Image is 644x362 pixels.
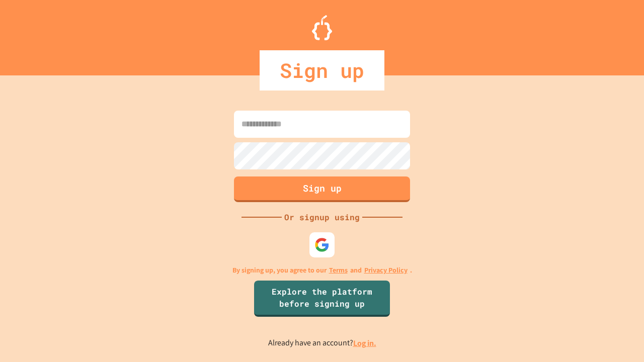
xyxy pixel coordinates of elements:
[364,265,408,276] a: Privacy Policy
[282,211,362,223] div: Or signup using
[353,338,376,348] a: Log in.
[232,265,412,276] p: By signing up, you agree to our and .
[312,15,332,40] img: Logo.svg
[314,237,330,252] img: google-icon.svg
[234,176,410,202] button: Sign up
[329,265,348,276] a: Terms
[254,281,390,317] a: Explore the platform before signing up
[268,337,376,349] p: Already have an account?
[260,50,384,90] div: Sign up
